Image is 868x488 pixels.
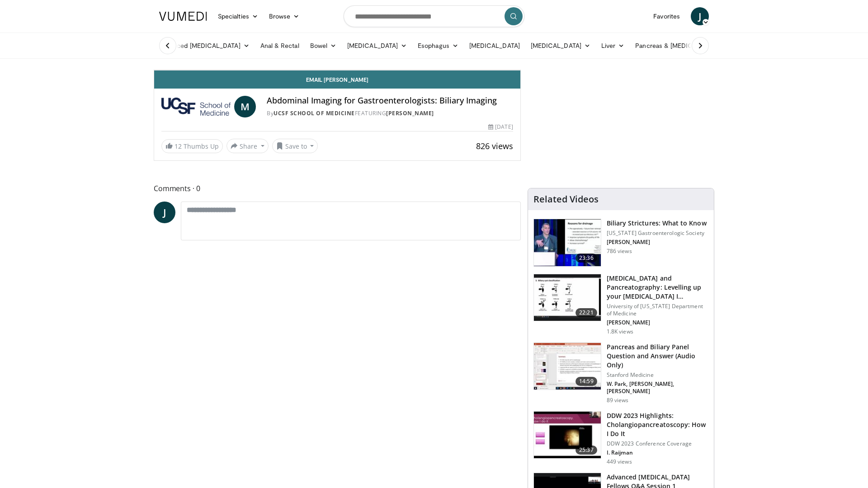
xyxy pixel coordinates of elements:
[274,109,355,117] a: UCSF School of Medicine
[607,239,707,246] p: [PERSON_NAME]
[576,308,597,317] span: 22:21
[630,37,736,55] a: Pancreas & [MEDICAL_DATA]
[576,253,597,263] span: 23:36
[175,142,182,150] span: 12
[607,343,708,370] h3: Pancreas and Biliary Panel Question and Answer (Audio Only)
[534,274,601,321] img: f2a564ac-f79a-4a91-bf7b-b84a8cb0f685.150x105_q85_crop-smart_upscale.jpg
[534,412,601,459] img: 73a0f281-fe24-4b13-b82b-71612b114576.150x105_q85_crop-smart_upscale.jpg
[476,141,513,151] span: 826 views
[533,411,708,465] a: 25:37 DDW 2023 Highlights: Cholangiopancreatoscopy: How I Do It DDW 2023 Conference Coverage I. R...
[525,37,596,55] a: [MEDICAL_DATA]
[607,328,633,335] p: 1.8K views
[533,274,708,335] a: 22:21 [MEDICAL_DATA] and Pancreatography: Levelling up your [MEDICAL_DATA] I… University of [US_S...
[161,96,231,117] img: UCSF School of Medicine
[607,319,708,326] p: [PERSON_NAME]
[267,109,513,117] div: By FEATURING
[305,37,342,55] a: Bowel
[607,449,708,456] p: I. Raijman
[154,202,175,223] a: J
[607,380,708,395] p: W. Park, [PERSON_NAME], [PERSON_NAME]
[226,139,269,153] button: Share
[272,139,318,153] button: Save to
[607,274,708,301] h3: [MEDICAL_DATA] and Pancreatography: Levelling up your [MEDICAL_DATA] I…
[161,139,223,153] a: 12 Thumbs Up
[607,219,707,228] h3: Biliary Strictures: What to Know
[212,7,264,25] a: Specialties
[648,7,685,25] a: Favorites
[607,397,629,404] p: 89 views
[553,70,689,183] iframe: Advertisement
[344,5,524,27] input: Search topics, interventions
[607,303,708,317] p: University of [US_STATE] Department of Medicine
[576,377,597,386] span: 14:59
[412,37,464,55] a: Esophagus
[533,194,599,205] h4: Related Videos
[154,183,521,194] span: Comments 0
[607,440,708,447] p: DDW 2023 Conference Coverage
[533,343,708,404] a: 14:59 Pancreas and Biliary Panel Question and Answer (Audio Only) Stanford Medicine W. Park, [PER...
[534,219,601,266] img: 212708d2-4259-45bf-9ace-24d89c6e5418.150x105_q85_crop-smart_upscale.jpg
[159,12,207,21] img: VuMedi Logo
[607,458,632,465] p: 449 views
[267,96,513,106] h4: Abdominal Imaging for Gastroenterologists: Biliary Imaging
[533,219,708,267] a: 23:36 Biliary Strictures: What to Know [US_STATE] Gastroenterologic Society [PERSON_NAME] 786 views
[255,37,305,55] a: Anal & Rectal
[464,37,525,55] a: [MEDICAL_DATA]
[488,123,513,131] div: [DATE]
[607,411,708,438] h3: DDW 2023 Highlights: Cholangiopancreatoscopy: How I Do It
[691,7,709,25] a: J
[154,70,520,89] a: Email [PERSON_NAME]
[607,371,708,379] p: Stanford Medicine
[607,230,707,237] p: [US_STATE] Gastroenterologic Society
[154,37,255,55] a: Advanced [MEDICAL_DATA]
[342,37,412,55] a: [MEDICAL_DATA]
[576,446,597,455] span: 25:37
[607,248,632,255] p: 786 views
[234,96,256,117] a: M
[264,7,305,25] a: Browse
[534,343,601,390] img: 530828b8-7bd6-40ac-bcfa-399a97ec0158.150x105_q85_crop-smart_upscale.jpg
[386,109,434,117] a: [PERSON_NAME]
[596,37,630,55] a: Liver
